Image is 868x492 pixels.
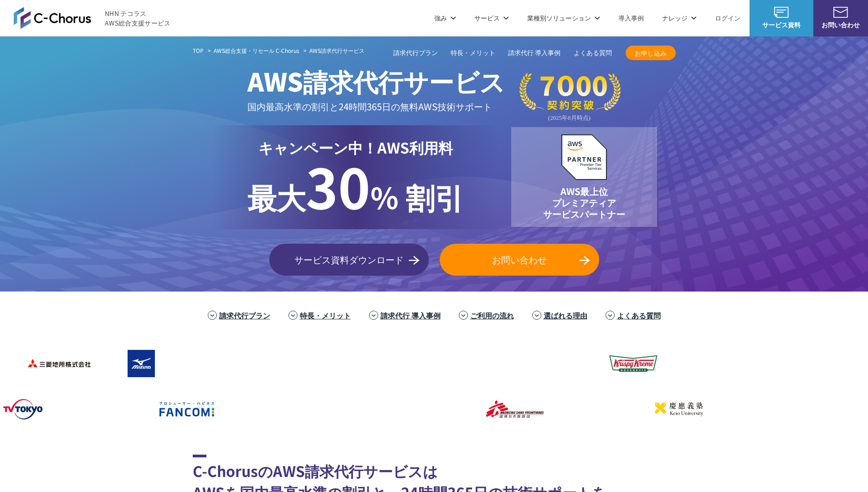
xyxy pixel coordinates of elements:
[269,253,429,266] span: サービス資料ダウンロード
[434,13,456,23] p: 強み
[14,7,91,29] img: AWS総合支援サービス C-Chorus
[662,13,697,23] p: ナレッジ
[548,391,621,427] img: 日本財団
[626,48,676,58] span: お申し込み
[813,20,868,30] span: お問い合わせ
[214,46,299,55] a: AWS総合支援・リセール C-Chorus
[247,158,464,218] p: % 割引
[474,13,509,23] p: サービス
[269,244,429,276] a: サービス資料ダウンロード
[10,345,83,382] img: 三菱地所
[519,73,621,122] img: 契約件数
[543,185,625,220] p: AWS最上位 プレミアティア サービスパートナー
[380,310,441,321] a: 請求代行 導入事例
[256,345,329,382] img: フジモトHD
[618,13,644,23] a: 導入事例
[393,48,438,58] a: 請求代行プラン
[527,13,600,23] p: 業種別ソリューション
[56,391,128,427] img: スペースシャワー
[14,7,171,29] a: AWS総合支援サービス C-Chorus NHN テコラスAWS総合支援サービス
[440,253,599,266] span: お問い合わせ
[105,9,171,28] span: NHN テコラス AWS総合支援サービス
[544,310,587,321] a: 選ばれる理由
[174,345,247,382] img: 住友生命保険相互
[247,99,505,114] p: 国内最高水準の割引と 24時間365日の無料AWS技術サポート
[384,391,457,427] img: クリーク・アンド・リバー
[219,310,270,321] a: 請求代行プラン
[420,345,493,382] img: ヤマサ醤油
[138,391,211,427] img: ファンコミュニケーションズ
[211,125,500,229] a: キャンペーン中！AWS利用料 最大30% 割引
[466,391,539,427] img: 国境なき医師団
[561,134,607,180] img: AWSプレミアティアサービスパートナー
[302,391,375,427] img: 世界貿易センタービルディング
[247,175,306,217] span: 最大
[574,48,612,58] a: よくある質問
[630,391,703,427] img: 慶應義塾
[306,146,370,225] span: 30
[833,7,848,18] img: お問い合わせ
[247,62,505,99] span: AWS請求代行サービス
[794,391,867,427] img: 一橋大学
[750,20,813,30] span: サービス資料
[247,136,464,158] p: キャンペーン中！AWS利用料
[92,345,165,382] img: ミズノ
[626,46,676,60] a: お申し込み
[193,46,204,55] a: TOP
[300,310,351,321] a: 特長・メリット
[309,46,365,54] span: AWS請求代行サービス
[666,345,739,382] img: 共同通信デジタル
[338,345,411,382] img: エアトリ
[617,310,661,321] a: よくある質問
[508,48,561,58] a: 請求代行 導入事例
[451,48,495,58] a: 特長・メリット
[774,7,789,18] img: AWS総合支援サービス C-Chorus サービス資料
[220,391,293,427] img: エイチーム
[470,310,514,321] a: ご利用の流れ
[502,345,575,382] img: 東京書籍
[440,244,599,276] a: お問い合わせ
[584,345,657,382] img: クリスピー・クリーム・ドーナツ
[715,13,740,23] a: ログイン
[748,345,821,382] img: まぐまぐ
[712,391,785,427] img: 早稲田大学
